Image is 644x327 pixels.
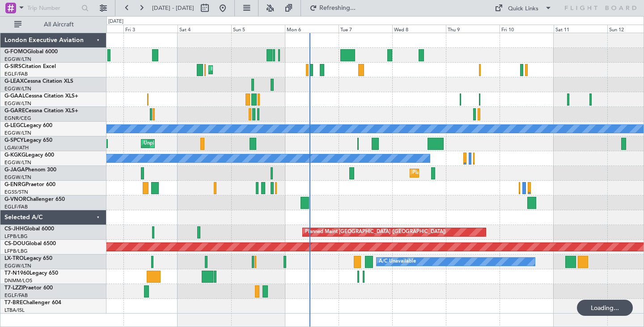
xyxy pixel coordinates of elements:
a: EGLF/FAB [4,204,28,210]
a: DNMM/LOS [4,277,32,284]
a: G-GARECessna Citation XLS+ [4,108,78,114]
a: LFPB/LBG [4,248,28,255]
a: EGSS/STN [4,189,28,195]
span: CS-JHH [4,226,24,232]
a: T7-BREChallenger 604 [4,300,61,306]
div: Tue 7 [339,25,392,33]
div: Sun 5 [231,25,285,33]
div: Loading... [577,300,633,316]
a: G-ENRGPraetor 600 [4,182,55,187]
span: Refreshing... [319,5,356,11]
span: G-SIRS [4,64,21,69]
a: G-SIRSCitation Excel [4,64,56,69]
a: G-GAALCessna Citation XLS+ [4,93,78,99]
span: G-GARE [4,108,25,114]
span: G-KGKG [4,153,25,158]
input: Trip Number [27,1,79,15]
a: CS-JHHGlobal 6000 [4,226,54,232]
span: G-VNOR [4,197,26,202]
a: EGNR/CEG [4,115,31,122]
div: Thu 9 [446,25,500,33]
span: [DATE] - [DATE] [152,4,194,12]
a: CS-DOUGlobal 6500 [4,241,56,246]
div: [DATE] [108,18,123,25]
a: G-FOMOGlobal 6000 [4,49,58,55]
a: EGGW/LTN [4,130,31,136]
span: All Aircraft [23,21,94,28]
span: G-ENRG [4,182,25,187]
div: Sat 11 [554,25,607,33]
a: EGGW/LTN [4,263,31,269]
a: LFPB/LBG [4,233,28,240]
button: Quick Links [490,1,556,15]
span: LX-TRO [4,256,24,261]
div: A/C Unavailable [379,255,416,268]
div: Planned Maint [GEOGRAPHIC_DATA] ([GEOGRAPHIC_DATA]) [211,63,352,76]
span: T7-LZZI [4,285,23,291]
button: All Aircraft [10,17,97,32]
a: EGGW/LTN [4,174,31,181]
a: EGGW/LTN [4,159,31,166]
a: EGLF/FAB [4,292,28,299]
a: T7-N1960Legacy 650 [4,271,58,276]
a: LTBA/ISL [4,307,25,314]
div: Fri 10 [500,25,553,33]
div: Sat 4 [178,25,231,33]
a: G-KGKGLegacy 600 [4,153,54,158]
span: G-SPCY [4,138,24,143]
a: T7-LZZIPraetor 600 [4,285,53,291]
a: LX-TROLegacy 650 [4,256,52,261]
a: EGLF/FAB [4,71,28,77]
span: G-GAAL [4,93,25,99]
a: EGGW/LTN [4,85,31,92]
div: Fri 3 [123,25,177,33]
span: T7-N1960 [4,271,30,276]
div: Planned Maint [GEOGRAPHIC_DATA] ([GEOGRAPHIC_DATA]) [412,166,553,180]
span: CS-DOU [4,241,25,246]
a: G-VNORChallenger 650 [4,197,65,202]
a: LGAV/ATH [4,144,29,151]
a: EGGW/LTN [4,100,31,107]
div: Quick Links [508,4,538,13]
a: EGGW/LTN [4,56,31,63]
div: Unplanned Maint [GEOGRAPHIC_DATA] [144,137,235,150]
span: G-LEAX [4,79,24,84]
a: G-JAGAPhenom 300 [4,167,56,173]
button: Refreshing... [305,1,359,15]
span: G-LEGC [4,123,24,128]
div: Planned Maint [GEOGRAPHIC_DATA] ([GEOGRAPHIC_DATA]) [305,225,446,239]
a: G-SPCYLegacy 650 [4,138,52,143]
span: G-FOMO [4,49,27,55]
a: G-LEGCLegacy 600 [4,123,52,128]
span: T7-BRE [4,300,23,306]
div: Mon 6 [285,25,339,33]
a: G-LEAXCessna Citation XLS [4,79,73,84]
div: Wed 8 [392,25,446,33]
span: G-JAGA [4,167,25,173]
